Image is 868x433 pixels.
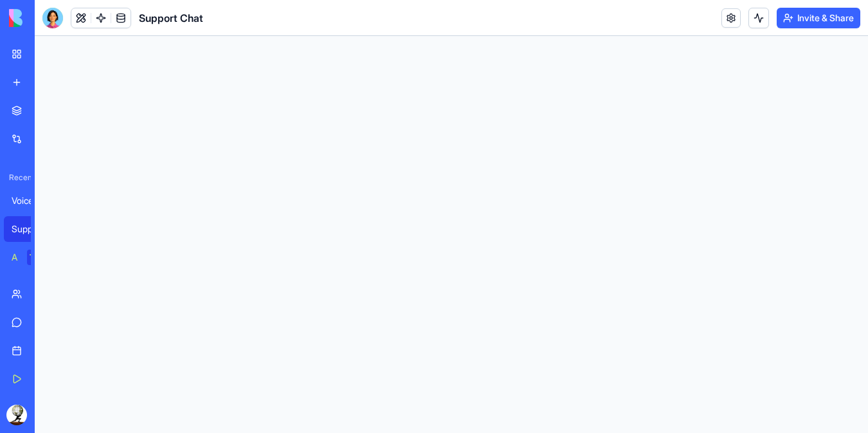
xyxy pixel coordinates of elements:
[6,405,27,425] img: ACg8ocJG7FOW8t1eLIECoexPekLzQ8acOTXKfiASRFTRGqhyf_Yv4CM=s96-c
[4,216,55,242] a: Support Chat
[27,250,48,265] div: TRY
[4,244,55,270] a: AI Logo GeneratorTRY
[12,223,48,235] div: Support Chat
[4,172,31,183] span: Recent
[4,188,55,214] a: Voice WebChat
[139,10,203,26] span: Support Chat
[12,194,48,207] div: Voice WebChat
[9,9,89,27] img: logo
[12,251,18,264] div: AI Logo Generator
[777,8,860,28] button: Invite & Share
